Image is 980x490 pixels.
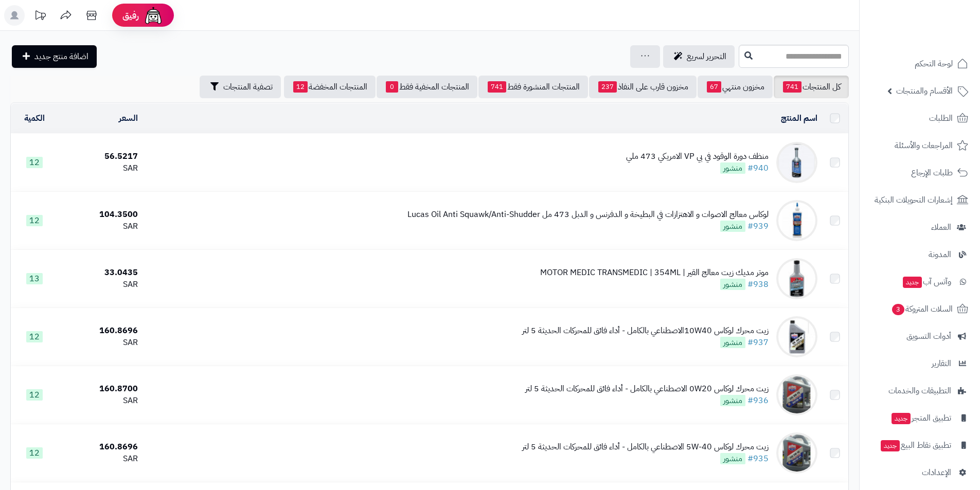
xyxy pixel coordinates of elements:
a: مخزون قارب على النفاذ237 [589,76,697,98]
a: المنتجات المخفية فقط0 [377,76,477,98]
img: ai-face.png [143,5,164,26]
a: السعر [119,112,138,124]
span: السلات المتروكة [891,302,953,316]
span: منشور [720,453,745,464]
div: 33.0435 [62,267,138,279]
a: المنتجات المخفضة12 [284,76,376,98]
span: تطبيق المتجر [890,411,951,425]
a: #936 [747,394,769,407]
span: 3 [892,304,904,315]
span: 12 [26,331,43,342]
a: تطبيق نقاط البيعجديد [866,433,974,458]
span: التقارير [932,356,951,371]
a: السلات المتروكة3 [866,297,974,321]
div: SAR [62,395,138,407]
span: إشعارات التحويلات البنكية [875,193,953,207]
a: #935 [747,452,769,465]
img: زيت محرك لوكاس 5W-40 الاصطناعي بالكامل - أداء فائق للمحركات الحديثة 5 لتر [776,432,817,474]
span: اضافة منتج جديد [34,50,88,63]
span: 0 [386,81,398,93]
span: جديد [903,277,922,288]
div: 160.8696 [62,441,138,453]
div: 104.3500 [62,209,138,221]
span: منشور [720,221,745,232]
span: المدونة [929,247,951,262]
img: زيت محرك لوكاس 10W40الاصطناعي بالكامل - أداء فائق للمحركات الحديثة 5 لتر [776,316,817,357]
span: 12 [26,447,43,459]
div: زيت محرك لوكاس 0W20 الاصطناعي بالكامل - أداء فائق للمحركات الحديثة 5 لتر [525,383,769,395]
div: زيت محرك لوكاس 5W-40 الاصطناعي بالكامل - أداء فائق للمحركات الحديثة 5 لتر [522,441,769,453]
span: رفيق [122,9,139,22]
a: الكمية [24,112,45,124]
a: #938 [747,278,769,291]
span: منشور [720,395,745,406]
span: طلبات الإرجاع [911,166,953,180]
a: اسم المنتج [781,112,817,124]
a: #940 [747,162,769,174]
div: منظف دورة الوقود في بي VP الامريكي 473 ملي [626,151,769,162]
span: 67 [707,81,721,93]
span: التحرير لسريع [687,50,726,63]
a: المراجعات والأسئلة [866,133,974,158]
span: 12 [26,157,43,168]
a: المدونة [866,242,974,267]
button: تصفية المنتجات [200,76,281,98]
a: طلبات الإرجاع [866,160,974,185]
a: #937 [747,336,769,349]
img: logo-2.png [910,29,970,50]
a: العملاء [866,215,974,240]
span: وآتس آب [902,275,951,289]
a: الطلبات [866,106,974,131]
span: المراجعات والأسئلة [895,138,953,153]
span: 12 [293,81,308,93]
a: تحديثات المنصة [27,5,53,28]
a: المنتجات المنشورة فقط741 [478,76,588,98]
span: جديد [881,440,900,451]
img: لوكاس معالج الاصوات و الاهتزازات في البطيخة و الدفرنس و الدبل 473 مل Lucas Oil Anti Squawk/Anti-S... [776,200,817,241]
span: 12 [26,389,43,401]
div: 160.8700 [62,383,138,395]
span: 741 [488,81,506,93]
span: التطبيقات والخدمات [888,384,951,398]
a: اضافة منتج جديد [12,45,97,68]
span: منشور [720,337,745,348]
img: موتر مديك زيت معالج القير | MOTOR MEDIC TRANSMEDIC | 354ML [776,258,817,299]
a: #939 [747,220,769,232]
span: الأقسام والمنتجات [896,84,953,98]
a: التقارير [866,351,974,376]
img: منظف دورة الوقود في بي VP الامريكي 473 ملي [776,142,817,183]
span: الإعدادات [922,465,951,480]
div: زيت محرك لوكاس 10W40الاصطناعي بالكامل - أداء فائق للمحركات الحديثة 5 لتر [522,325,769,337]
a: تطبيق المتجرجديد [866,406,974,430]
div: SAR [62,162,138,174]
span: 237 [598,81,617,93]
div: SAR [62,337,138,349]
span: تطبيق نقاط البيع [880,438,951,452]
span: أدوات التسويق [906,329,951,343]
div: SAR [62,221,138,232]
a: الإعدادات [866,460,974,485]
a: أدوات التسويق [866,324,974,349]
div: SAR [62,279,138,291]
span: 12 [26,215,43,226]
a: لوحة التحكم [866,51,974,76]
span: العملاء [931,220,951,234]
span: منشور [720,279,745,290]
a: التطبيقات والخدمات [866,378,974,403]
span: منشور [720,162,745,174]
span: تصفية المنتجات [223,81,273,93]
span: 13 [26,273,43,284]
span: 741 [783,81,801,93]
div: SAR [62,453,138,465]
a: مخزون منتهي67 [698,76,773,98]
div: موتر مديك زيت معالج القير | MOTOR MEDIC TRANSMEDIC | 354ML [540,267,769,279]
img: زيت محرك لوكاس 0W20 الاصطناعي بالكامل - أداء فائق للمحركات الحديثة 5 لتر [776,374,817,415]
a: التحرير لسريع [663,45,735,68]
a: كل المنتجات741 [774,76,849,98]
div: 160.8696 [62,325,138,337]
a: وآتس آبجديد [866,269,974,294]
div: لوكاس معالج الاصوات و الاهتزازات في البطيخة و الدفرنس و الدبل 473 مل Lucas Oil Anti Squawk/Anti-S... [407,209,769,221]
a: إشعارات التحويلات البنكية [866,188,974,212]
span: لوحة التحكم [915,57,953,71]
span: جديد [892,413,911,424]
